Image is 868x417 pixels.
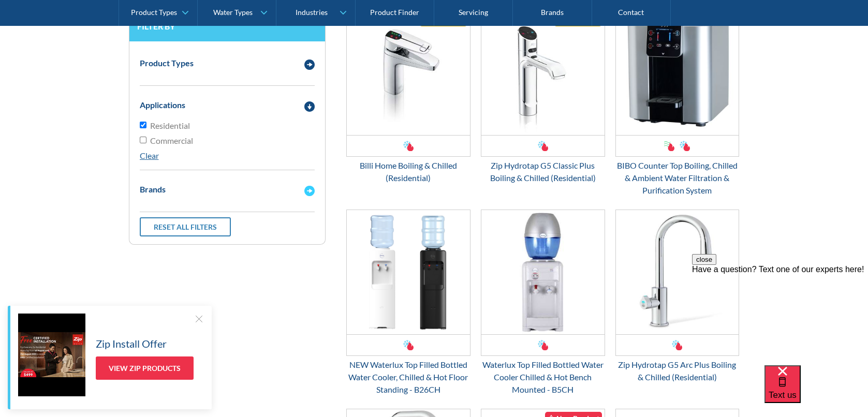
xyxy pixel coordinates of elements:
img: Zip Hydrotap G5 Classic Plus Boiling & Chilled (Residential) [481,11,605,135]
input: Commercial [140,137,146,143]
div: Brands [140,183,166,196]
span: Residential [150,120,190,132]
h5: Zip Install Offer [96,336,167,351]
a: Waterlux Top Filled Bottled Water Cooler Chilled & Hot Bench Mounted - B5CHWaterlux Top Filled Bo... [481,210,605,396]
div: Product Types [131,8,177,17]
a: Billi Home Boiling & Chilled (Residential)Best SellerBilli Home Boiling & Chilled (Residential) [346,10,470,184]
img: BIBO Counter Top Boiling, Chilled & Ambient Water Filtration & Purification System [616,11,739,135]
div: NEW Waterlux Top Filled Bottled Water Cooler, Chilled & Hot Floor Standing - B26CH [346,359,470,396]
a: Reset all filters [140,217,231,236]
img: Waterlux Top Filled Bottled Water Cooler Chilled & Hot Bench Mounted - B5CH [481,210,605,334]
img: Zip Install Offer [18,314,85,396]
img: Billi Home Boiling & Chilled (Residential) [347,11,470,135]
div: Zip Hydrotap G5 Arc Plus Boiling & Chilled (Residential) [615,359,740,383]
a: Clear [140,151,159,160]
a: NEW Waterlux Top Filled Bottled Water Cooler, Chilled & Hot Floor Standing - B26CHNEW Waterlux To... [346,210,470,396]
img: NEW Waterlux Top Filled Bottled Water Cooler, Chilled & Hot Floor Standing - B26CH [347,210,470,334]
iframe: podium webchat widget bubble [764,365,868,417]
a: Zip Hydrotap G5 Arc Plus Boiling & Chilled (Residential)Zip Hydrotap G5 Arc Plus Boiling & Chille... [615,210,740,383]
iframe: podium webchat widget prompt [692,254,868,378]
h3: Filter by [137,21,317,31]
a: View Zip Products [96,356,194,380]
a: Zip Hydrotap G5 Classic Plus Boiling & Chilled (Residential)Best SellerZip Hydrotap G5 Classic Pl... [481,10,605,184]
div: Billi Home Boiling & Chilled (Residential) [346,159,470,184]
input: Residential [140,122,146,128]
div: Waterlux Top Filled Bottled Water Cooler Chilled & Hot Bench Mounted - B5CH [481,359,605,396]
div: Industries [296,8,328,17]
span: Commercial [150,135,193,147]
a: BIBO Counter Top Boiling, Chilled & Ambient Water Filtration & Purification System BIBO Counter T... [615,10,740,197]
div: Zip Hydrotap G5 Classic Plus Boiling & Chilled (Residential) [481,159,605,184]
img: Zip Hydrotap G5 Arc Plus Boiling & Chilled (Residential) [616,210,739,334]
div: BIBO Counter Top Boiling, Chilled & Ambient Water Filtration & Purification System [615,159,740,197]
div: Product Types [140,57,194,69]
div: Water Types [213,8,253,17]
div: Applications [140,99,185,111]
